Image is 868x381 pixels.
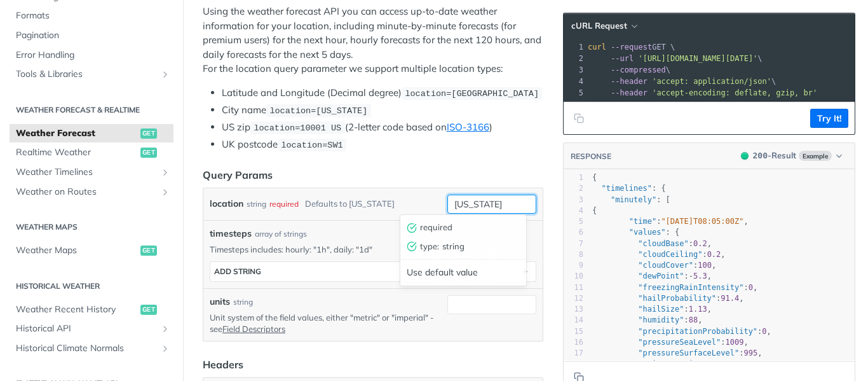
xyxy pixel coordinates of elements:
span: curl [588,43,606,52]
span: Tools & Libraries [16,68,157,81]
span: --header [611,77,648,86]
span: 5.3 [693,272,707,281]
span: location=10001 US [254,123,341,133]
li: City name [222,103,543,118]
span: "humidity" [638,315,684,324]
span: valid [407,223,417,233]
button: 200200-ResultExample [735,149,848,162]
li: Latitude and Longitude (Decimal degree) [222,86,543,100]
div: required [269,195,299,213]
span: 91.4 [721,294,739,303]
span: : , [592,239,712,248]
button: ADD string [210,262,536,281]
div: 15 [564,326,583,337]
div: 4 [564,76,585,87]
span: --request [611,43,652,52]
span: : , [592,272,712,281]
div: Use default value [400,263,526,282]
li: US zip (2-letter code based on ) [222,120,543,135]
span: : , [592,338,749,347]
div: 3 [564,195,583,205]
label: location [210,195,243,213]
span: --header [611,88,648,97]
button: RESPONSE [570,150,612,163]
span: 1009 [726,338,744,347]
button: cURL Request [567,20,641,32]
span: Weather Maps [16,244,137,257]
span: 'accept-encoding: deflate, gzip, br' [652,88,817,97]
span: location=[GEOGRAPHIC_DATA] [405,89,539,99]
span: "pressureSurfaceLevel" [638,349,739,357]
span: get [140,148,157,158]
span: '[URL][DOMAIN_NAME][DATE]' [638,54,757,63]
span: \ [588,77,776,86]
span: Historical Climate Normals [16,342,157,355]
div: 17 [564,348,583,359]
div: 1 [564,172,583,183]
span: : , [592,327,771,336]
span: Error Handling [16,49,170,62]
span: : , [592,315,703,324]
span: : , [592,250,726,259]
button: Show subpages for Weather on Routes [160,187,170,197]
span: timesteps [210,227,252,240]
span: cURL Request [571,20,627,31]
span: 'accept: application/json' [652,77,771,86]
span: "rainIntensity" [638,359,707,368]
li: UK postcode [222,137,543,152]
span: Pagination [16,29,170,42]
span: "hailSize" [638,305,684,314]
p: Timesteps includes: hourly: "1h", daily: "1d" [210,244,536,255]
a: Realtime Weatherget [10,143,173,162]
span: "[DATE]T08:05:00Z" [661,217,743,226]
button: Show subpages for Historical API [160,324,170,334]
div: 14 [564,315,583,326]
a: Error Handling [10,46,173,65]
span: get [140,305,157,315]
a: Weather on RoutesShow subpages for Weather on Routes [10,183,173,202]
span: : , [592,294,744,303]
span: "values" [629,228,666,237]
span: Weather on Routes [16,186,157,198]
span: --compressed [611,66,666,74]
span: type : [420,240,439,253]
button: Show subpages for Tools & Libraries [160,69,170,80]
div: 13 [564,304,583,315]
span: "minutely" [611,195,656,204]
span: : , [592,283,757,292]
div: Headers [203,357,243,372]
span: location=[US_STATE] [269,106,367,116]
h2: Weather Maps [10,221,173,233]
label: units [210,295,230,308]
a: Historical Climate NormalsShow subpages for Historical Climate Normals [10,339,173,358]
span: get [140,128,157,139]
span: Realtime Weather [16,146,137,159]
a: Weather Forecastget [10,124,173,143]
div: 2 [564,183,583,194]
span: 995 [743,349,757,357]
span: 100 [698,261,712,270]
span: 1.13 [689,305,707,314]
span: 200 [753,151,768,160]
div: 10 [564,271,583,282]
div: required [400,218,523,237]
span: Weather Forecast [16,127,137,140]
span: "timelines" [601,184,651,193]
span: : , [592,261,716,270]
span: "cloudBase" [638,239,688,248]
h2: Historical Weather [10,281,173,292]
span: "cloudCover" [638,261,693,270]
button: Show subpages for Weather Timelines [160,167,170,177]
span: "freezingRainIntensity" [638,283,743,292]
div: string [247,195,266,213]
div: 16 [564,337,583,348]
span: 200 [741,152,749,160]
span: 0 [762,327,766,336]
span: 0.2 [693,239,707,248]
span: Weather Timelines [16,166,157,179]
span: "cloudCeiling" [638,250,702,259]
span: { [592,173,597,182]
div: 5 [564,87,585,99]
p: Unit system of the field values, either "metric" or "imperial" - see [210,312,442,335]
div: string [233,296,253,308]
